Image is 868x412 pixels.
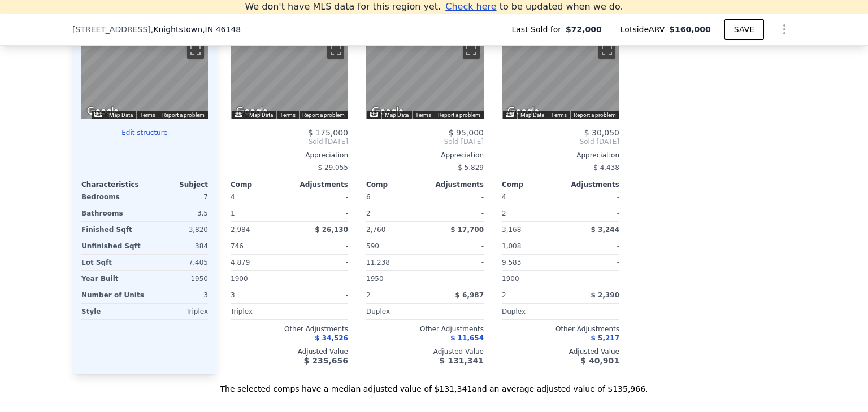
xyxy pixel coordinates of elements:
[81,222,142,238] div: Finished Sqft
[574,112,616,118] a: Report a problem
[445,1,496,12] span: Check here
[427,255,484,270] div: -
[162,112,205,118] a: Report a problem
[366,180,425,189] div: Comp
[502,325,619,334] div: Other Adjustments
[231,151,348,160] div: Appreciation
[366,226,385,234] span: 2,760
[231,304,287,319] div: Triplex
[292,304,348,319] div: -
[147,271,208,287] div: 1950
[81,180,145,189] div: Characteristics
[366,271,423,287] div: 1950
[231,137,348,146] span: Sold [DATE]
[385,111,409,119] button: Map Data
[233,104,271,119] img: Google
[81,38,208,119] div: Street View
[81,189,142,205] div: Bedrooms
[366,193,371,201] span: 6
[773,18,796,41] button: Show Options
[370,112,378,117] button: Keyboard shortcuts
[72,24,151,35] span: [STREET_ADDRESS]
[366,242,379,250] span: 590
[551,112,567,118] a: Terms (opens in new tab)
[327,42,344,59] button: Toggle fullscreen view
[81,287,144,303] div: Number of Units
[109,111,133,119] button: Map Data
[304,356,348,365] span: $ 235,656
[292,287,348,303] div: -
[463,42,480,59] button: Toggle fullscreen view
[84,104,121,119] a: Open this area in Google Maps (opens a new window)
[366,151,484,160] div: Appreciation
[449,128,484,137] span: $ 95,000
[427,189,484,205] div: -
[366,325,484,334] div: Other Adjustments
[292,189,348,205] div: -
[147,255,208,270] div: 7,405
[440,356,484,365] span: $ 131,341
[147,238,208,254] div: 384
[94,112,102,117] button: Keyboard shortcuts
[669,25,711,34] span: $160,000
[427,304,484,319] div: -
[292,205,348,221] div: -
[598,42,615,59] button: Toggle fullscreen view
[366,38,484,119] div: Map
[502,193,506,201] span: 4
[147,205,208,221] div: 3.5
[502,258,521,266] span: 9,583
[292,238,348,254] div: -
[427,205,484,221] div: -
[591,226,619,234] span: $ 3,244
[591,291,619,299] span: $ 2,390
[502,180,561,189] div: Comp
[231,226,250,234] span: 2,984
[427,271,484,287] div: -
[140,112,155,118] a: Terms (opens in new tab)
[318,164,348,172] span: $ 29,055
[502,38,619,119] div: Street View
[584,128,619,137] span: $ 30,050
[505,104,542,119] img: Google
[81,304,142,319] div: Style
[502,304,558,319] div: Duplex
[438,112,480,118] a: Report a problem
[231,258,250,266] span: 4,879
[502,137,619,146] span: Sold [DATE]
[369,104,406,119] img: Google
[502,38,619,119] div: Map
[187,42,204,59] button: Toggle fullscreen view
[366,287,423,303] div: 2
[566,24,602,35] span: $72,000
[231,347,348,356] div: Adjusted Value
[292,255,348,270] div: -
[506,112,514,117] button: Keyboard shortcuts
[81,38,208,119] div: Map
[231,271,287,287] div: 1900
[366,137,484,146] span: Sold [DATE]
[302,112,345,118] a: Report a problem
[249,111,273,119] button: Map Data
[502,271,558,287] div: 1900
[231,325,348,334] div: Other Adjustments
[147,189,208,205] div: 7
[308,128,348,137] span: $ 175,000
[593,164,619,172] span: $ 4,438
[425,180,484,189] div: Adjustments
[147,222,208,238] div: 3,820
[561,180,619,189] div: Adjustments
[81,238,142,254] div: Unfinished Sqft
[147,304,208,319] div: Triplex
[202,25,241,34] span: , IN 46148
[563,238,619,254] div: -
[151,24,241,35] span: , Knightstown
[366,38,484,119] div: Street View
[231,193,235,201] span: 4
[580,356,619,365] span: $ 40,901
[620,24,669,35] span: Lotside ARV
[415,112,431,118] a: Terms (opens in new tab)
[231,287,287,303] div: 3
[366,258,390,266] span: 11,238
[563,205,619,221] div: -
